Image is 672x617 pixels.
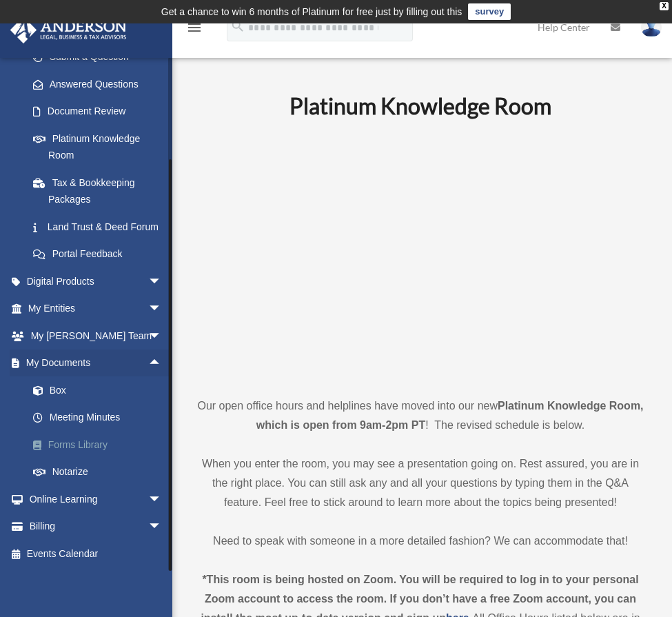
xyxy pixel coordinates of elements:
a: survey [468,3,511,20]
a: Events Calendar [10,540,183,567]
a: Forms Library [19,431,183,458]
a: Platinum Knowledge Room [19,125,176,169]
i: menu [186,19,203,36]
a: Document Review [19,98,183,125]
a: menu [186,24,203,36]
a: Online Learningarrow_drop_down [10,485,183,513]
span: arrow_drop_up [148,350,176,378]
i: search [230,19,245,34]
div: Get a chance to win 6 months of Platinum for free just by filling out this [161,3,462,20]
a: My Entitiesarrow_drop_down [10,295,183,323]
b: Platinum Knowledge Room [289,92,551,119]
a: Meeting Minutes [19,404,183,432]
a: Notarize [19,458,183,486]
p: Need to speak with someone in a more detailed fashion? We can accommodate that! [196,532,644,551]
a: Land Trust & Deed Forum [19,213,183,241]
strong: Platinum Knowledge Room, which is open from 9am-2pm PT [256,400,644,431]
a: My [PERSON_NAME] Teamarrow_drop_down [10,322,183,350]
iframe: 231110_Toby_KnowledgeRoom [214,138,627,371]
span: arrow_drop_down [148,513,176,541]
p: Our open office hours and helplines have moved into our new ! The revised schedule is below. [196,396,644,435]
div: close [660,2,669,10]
span: arrow_drop_down [148,322,176,350]
span: arrow_drop_down [148,295,176,323]
img: Anderson Advisors Platinum Portal [6,17,131,43]
a: My Documentsarrow_drop_up [10,350,183,377]
a: Billingarrow_drop_down [10,513,183,540]
p: When you enter the room, you may see a presentation going on. Rest assured, you are in the right ... [196,454,644,512]
span: arrow_drop_down [148,485,176,514]
a: Box [19,376,183,404]
a: Digital Productsarrow_drop_down [10,267,183,295]
a: Tax & Bookkeeping Packages [19,169,183,213]
a: Answered Questions [19,70,183,98]
a: Portal Feedback [19,241,183,268]
span: arrow_drop_down [148,267,176,296]
img: User Pic [641,17,662,37]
